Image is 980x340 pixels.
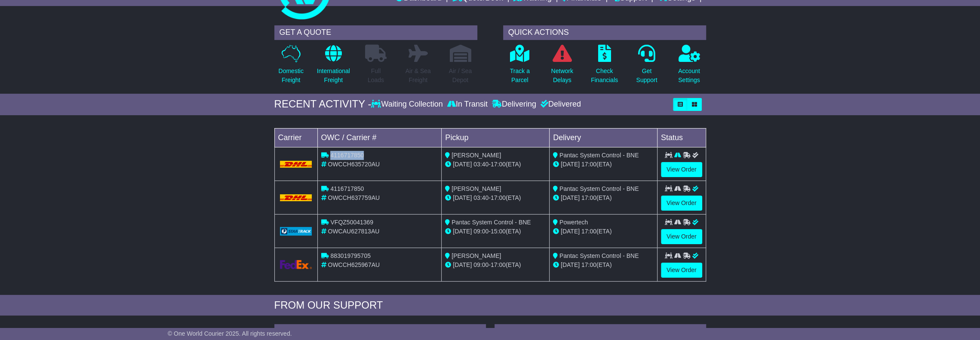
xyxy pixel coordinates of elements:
[473,194,488,201] span: 03:40
[559,252,639,259] span: Pantac System Control - BNE
[316,44,350,89] a: InternationalFreight
[445,100,490,109] div: In Transit
[453,161,472,168] span: [DATE]
[473,161,488,168] span: 03:40
[591,67,618,85] p: Check Financials
[657,128,706,147] td: Status
[278,44,304,89] a: DomesticFreight
[561,228,580,235] span: [DATE]
[453,228,472,235] span: [DATE]
[636,44,657,89] a: GetSupport
[330,252,370,259] span: 883019795705
[168,330,292,337] span: © One World Courier 2025. All rights reserved.
[491,261,506,268] span: 17:00
[274,25,477,40] div: GET A QUOTE
[553,227,654,236] div: (ETA)
[581,228,596,235] span: 17:00
[328,261,380,268] span: OWCCH625967AU
[280,161,312,168] img: DHL.png
[280,260,312,269] img: GetCarrierServiceLogo
[452,185,501,192] span: [PERSON_NAME]
[491,161,506,168] span: 17:00
[452,219,531,226] span: Pantac System Control - BNE
[274,299,706,312] div: FROM OUR SUPPORT
[442,128,550,147] td: Pickup
[561,194,580,201] span: [DATE]
[661,196,702,211] a: View Order
[453,194,472,201] span: [DATE]
[371,100,445,109] div: Waiting Collection
[328,194,380,201] span: OWCCH637759AU
[553,260,654,270] div: (ETA)
[559,219,588,226] span: Powertech
[328,161,380,168] span: OWCCH635720AU
[490,100,538,109] div: Delivering
[328,228,379,235] span: OWCAU627813AU
[274,98,372,110] div: RECENT ACTIVITY -
[678,67,700,85] p: Account Settings
[491,194,506,201] span: 17:00
[661,263,702,278] a: View Order
[452,252,501,259] span: [PERSON_NAME]
[330,185,364,192] span: 4116717850
[445,193,546,202] div: - (ETA)
[452,152,501,159] span: [PERSON_NAME]
[678,44,700,89] a: AccountSettings
[510,44,530,89] a: Track aParcel
[473,228,488,235] span: 09:00
[473,261,488,268] span: 09:00
[449,67,472,85] p: Air / Sea Depot
[581,261,596,268] span: 17:00
[330,152,364,159] span: 4116717850
[661,162,702,177] a: View Order
[317,67,350,85] p: International Freight
[559,185,639,192] span: Pantac System Control - BNE
[365,67,387,85] p: Full Loads
[510,67,530,85] p: Track a Parcel
[453,261,472,268] span: [DATE]
[661,229,702,244] a: View Order
[590,44,618,89] a: CheckFinancials
[274,128,317,147] td: Carrier
[549,128,657,147] td: Delivery
[406,67,431,85] p: Air & Sea Freight
[581,161,596,168] span: 17:00
[559,152,639,159] span: Pantac System Control - BNE
[445,227,546,236] div: - (ETA)
[561,161,580,168] span: [DATE]
[636,67,657,85] p: Get Support
[538,100,581,109] div: Delivered
[551,67,573,85] p: Network Delays
[553,160,654,169] div: (ETA)
[561,261,580,268] span: [DATE]
[553,193,654,202] div: (ETA)
[550,44,573,89] a: NetworkDelays
[445,160,546,169] div: - (ETA)
[445,260,546,270] div: - (ETA)
[330,219,373,226] span: VFQZ50041369
[278,67,303,85] p: Domestic Freight
[280,194,312,201] img: DHL.png
[317,128,442,147] td: OWC / Carrier #
[581,194,596,201] span: 17:00
[491,228,506,235] span: 15:00
[280,227,312,236] img: GetCarrierServiceLogo
[503,25,706,40] div: QUICK ACTIONS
